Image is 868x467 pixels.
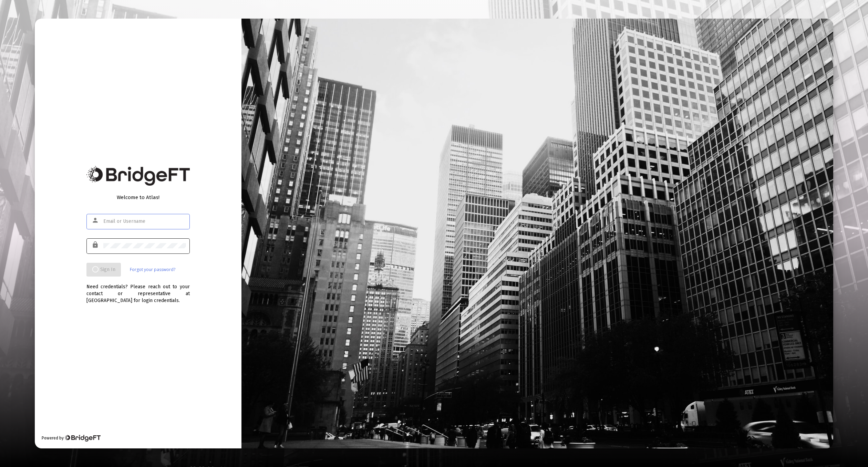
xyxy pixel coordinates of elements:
[92,241,100,249] mat-icon: lock
[92,267,115,272] span: Sign In
[92,216,100,225] mat-icon: person
[86,166,190,186] img: Bridge Financial Technology Logo
[86,263,121,277] button: Sign In
[64,435,101,442] img: Bridge Financial Technology Logo
[103,219,186,224] input: Email or Username
[86,277,190,304] div: Need credentials? Please reach out to your contact or representative at [GEOGRAPHIC_DATA] for log...
[42,435,101,442] div: Powered by
[130,266,175,273] a: Forgot your password?
[86,194,190,201] div: Welcome to Atlas!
